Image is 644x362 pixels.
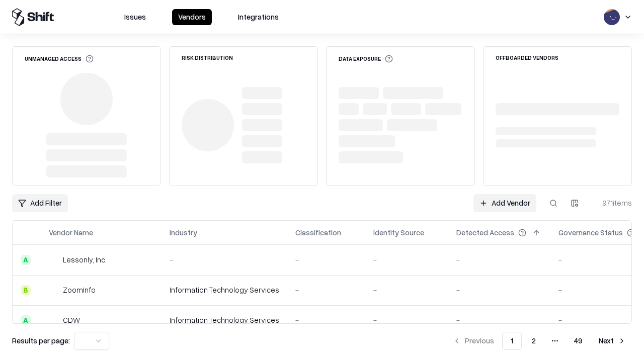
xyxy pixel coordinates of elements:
[170,254,279,265] div: -
[295,254,357,265] div: -
[49,285,59,295] img: ZoomInfo
[21,255,31,265] div: A
[118,9,152,25] button: Issues
[232,9,285,25] button: Integrations
[49,255,59,265] img: Lessonly, Inc.
[339,55,393,63] div: Data Exposure
[63,285,96,295] div: ZoomInfo
[21,315,31,325] div: A
[373,227,424,238] div: Identity Source
[295,285,357,295] div: -
[496,55,558,60] div: Offboarded Vendors
[63,315,80,325] div: CDW
[373,254,440,265] div: -
[524,332,544,350] button: 2
[170,285,279,295] div: Information Technology Services
[49,315,59,325] img: CDW
[558,227,623,238] div: Governance Status
[295,315,357,325] div: -
[170,315,279,325] div: Information Technology Services
[593,332,632,350] button: Next
[12,335,70,346] p: Results per page:
[447,332,632,350] nav: pagination
[63,254,107,265] div: Lessonly, Inc.
[21,285,31,295] div: B
[25,55,94,63] div: Unmanaged Access
[566,332,591,350] button: 49
[456,315,542,325] div: -
[373,285,440,295] div: -
[456,285,542,295] div: -
[592,198,632,208] div: 971 items
[473,194,536,212] a: Add Vendor
[172,9,212,25] button: Vendors
[182,55,233,60] div: Risk Distribution
[49,227,93,238] div: Vendor Name
[456,227,514,238] div: Detected Access
[502,332,522,350] button: 1
[170,227,197,238] div: Industry
[373,315,440,325] div: -
[12,194,68,212] button: Add Filter
[456,254,542,265] div: -
[295,227,341,238] div: Classification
